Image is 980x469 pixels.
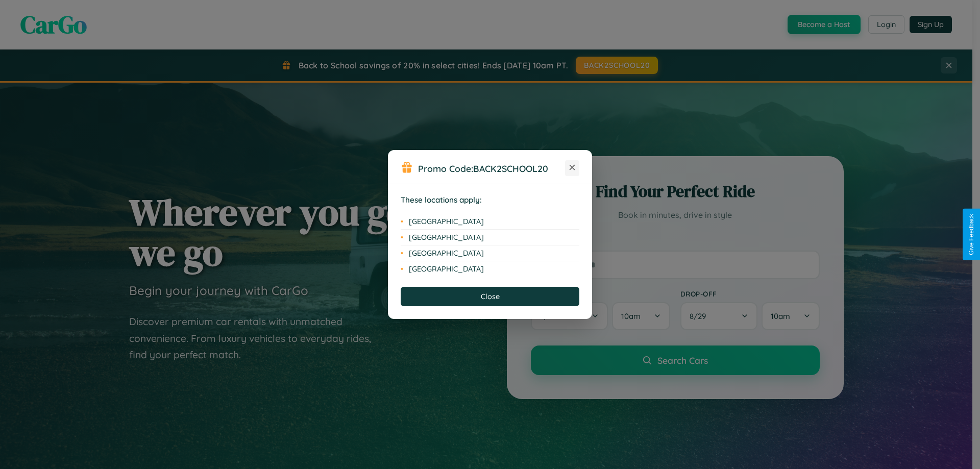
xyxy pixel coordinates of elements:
h3: Promo Code: [418,163,565,174]
div: Give Feedback [968,214,975,255]
li: [GEOGRAPHIC_DATA] [401,230,579,245]
strong: These locations apply: [401,195,482,205]
li: [GEOGRAPHIC_DATA] [401,214,579,230]
button: Close [401,287,579,306]
li: [GEOGRAPHIC_DATA] [401,261,579,277]
li: [GEOGRAPHIC_DATA] [401,245,579,261]
b: BACK2SCHOOL20 [473,163,548,174]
